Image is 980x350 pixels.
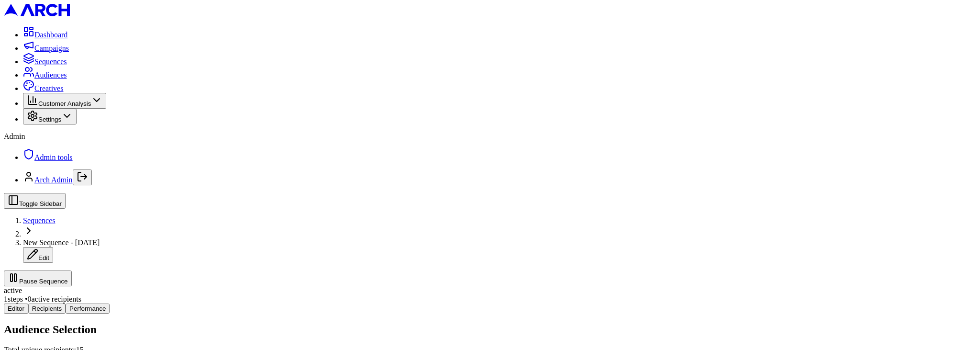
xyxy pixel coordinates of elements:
span: Settings [38,116,61,123]
span: New Sequence - [DATE] [23,238,100,247]
span: Customer Analysis [38,100,91,107]
div: active [4,286,976,295]
button: Edit [23,247,53,263]
button: Toggle Sidebar [4,193,66,209]
span: Campaigns [34,44,69,52]
a: Sequences [23,57,67,66]
span: 1 steps • 0 active recipients [4,295,81,303]
a: Arch Admin [34,176,73,184]
button: Pause Sequence [4,271,72,286]
span: Audiences [34,71,67,79]
a: Audiences [23,71,67,79]
a: Sequences [23,216,56,225]
span: Creatives [34,84,63,92]
span: Admin tools [34,153,73,161]
button: Editor [4,304,28,314]
a: Creatives [23,84,63,92]
nav: breadcrumb [4,216,976,263]
span: Edit [38,254,49,261]
button: Recipients [28,304,66,314]
button: Log out [73,169,92,185]
span: Toggle Sidebar [19,200,62,207]
h2: Audience Selection [4,323,976,336]
button: Performance [66,304,110,314]
div: Admin [4,132,976,141]
button: Customer Analysis [23,93,106,109]
a: Dashboard [23,31,67,39]
span: Dashboard [34,31,67,39]
a: Admin tools [23,153,73,161]
span: Sequences [34,57,67,66]
button: Settings [23,109,77,124]
a: Campaigns [23,44,69,52]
